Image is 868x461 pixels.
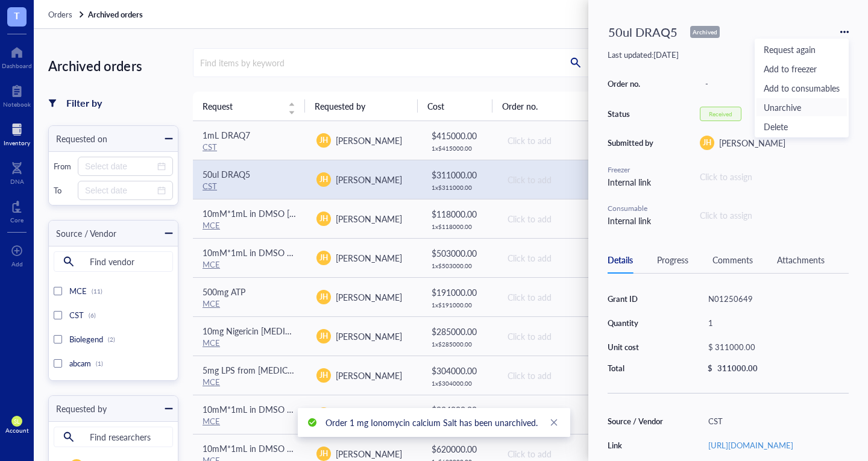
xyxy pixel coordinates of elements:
a: MCE [203,337,220,348]
div: Submitted by [608,137,656,148]
a: CST [203,141,217,152]
div: CST [703,413,849,430]
span: Request again [764,43,840,56]
span: [PERSON_NAME] [336,252,402,264]
a: DNA [10,158,24,185]
div: Order no. [608,78,656,89]
div: Source / Vendor [608,416,669,427]
span: 500mg ATP [203,286,245,298]
span: Add to consumables [764,81,840,95]
div: - [700,75,849,92]
div: (1) [96,360,103,367]
span: 1mL DRAQ7 [203,129,250,141]
span: [PERSON_NAME] [336,330,402,342]
span: MCE [69,285,87,296]
div: DNA [10,178,24,185]
div: 1 x $ 304000.00 [432,380,487,387]
div: $ 415000.00 [432,129,487,142]
div: 1 x $ 503000.00 [432,262,487,269]
div: 1 [703,315,849,331]
div: Core [10,216,24,224]
td: Click to add [497,277,611,316]
span: Orders [48,8,72,20]
div: Total [608,363,669,374]
span: 5mg LPS from [MEDICAL_DATA] O111:B4 [203,364,360,376]
div: Click to add [508,134,601,147]
div: 1 x $ 118000.00 [432,223,487,230]
div: 1 x $ 285000.00 [432,340,487,348]
span: JH [319,135,328,146]
a: MCE [203,415,220,427]
a: Dashboard [2,43,32,69]
span: 10mM*1mL in DMSO [MEDICAL_DATA] [203,207,353,219]
span: 10mM*1mL in DMSO Erastin2 [203,246,317,259]
span: JH [319,331,328,342]
span: SL [14,418,19,425]
a: [URL][DOMAIN_NAME] [708,439,793,451]
span: JH [319,448,328,459]
td: Click to add [497,160,611,199]
div: $ [708,363,712,374]
a: MCE [203,298,220,309]
div: $ 285000.00 [432,325,487,338]
span: 10mg Nigericin [MEDICAL_DATA] [203,325,327,337]
a: Archived orders [88,9,145,20]
span: 10mM*1mL in DMSO RIP1/RIP3/MLKL activator 1 [203,403,393,415]
div: Internal link [608,214,656,227]
div: Unit cost [608,342,669,353]
span: JH [319,370,328,381]
span: abcam [69,357,91,369]
div: Received [709,110,732,118]
span: [PERSON_NAME] [336,291,402,303]
span: [PERSON_NAME] [336,369,402,381]
span: Request [203,99,281,113]
div: Details [608,253,633,266]
div: Order 1 mg Ionomycin calcium Salt has been unarchived. [325,416,538,429]
td: Click to add [497,395,611,434]
div: 311000.00 [717,363,758,374]
div: Click to add [508,251,601,265]
div: Source / Vendor [49,227,116,240]
div: Last updated: [DATE] [608,49,849,60]
div: Inventory [4,139,30,146]
td: Click to add [497,121,611,160]
td: Click to add [497,356,611,395]
th: Cost [418,92,492,121]
a: Close [547,416,561,429]
a: Notebook [3,81,31,108]
span: T [14,8,20,23]
div: To [54,185,73,196]
a: MCE [203,376,220,387]
span: JH [319,174,328,185]
span: JH [319,292,328,303]
th: Order no. [492,92,605,121]
div: (2) [108,336,115,343]
a: Orders [48,9,86,20]
span: Unarchive [764,101,840,114]
td: Click to add [497,238,611,277]
div: Click to add [508,290,601,304]
div: From [54,161,73,172]
div: Progress [657,253,688,266]
div: 1 x $ 415000.00 [432,145,487,152]
th: Requested by [305,92,417,121]
span: 10mM*1mL in DMSO Z-VAD-FMK [203,442,333,454]
span: CST [69,309,84,321]
span: [PERSON_NAME] [336,213,402,225]
a: Inventory [4,120,30,146]
div: Add [11,260,23,268]
div: Dashboard [2,62,32,69]
span: [PERSON_NAME] [719,137,785,149]
span: Add to freezer [764,62,840,75]
span: close [550,418,558,427]
div: Click to add [508,447,601,460]
div: Filter by [66,95,102,111]
div: 50ul DRAQ5 [603,19,683,45]
a: Core [10,197,24,224]
div: Requested on [49,132,107,145]
div: 1 x $ 191000.00 [432,301,487,309]
div: $ 311000.00 [703,339,844,356]
th: Request [193,92,305,121]
div: (6) [89,312,96,319]
td: Click to add [497,199,611,238]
